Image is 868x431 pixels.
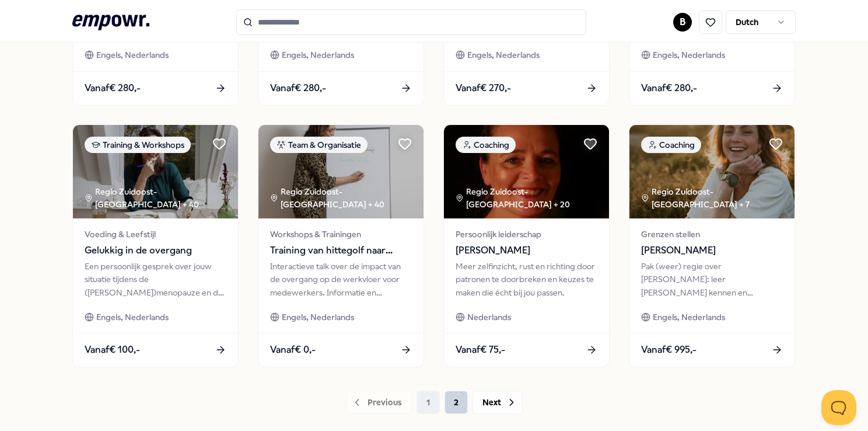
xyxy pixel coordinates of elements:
span: Engels, Nederlands [467,48,540,61]
div: Regio Zuidoost-[GEOGRAPHIC_DATA] + 7 [641,185,794,211]
span: Engels, Nederlands [282,48,354,61]
span: Vanaf € 280,- [270,81,326,96]
span: Grenzen stellen [641,228,783,241]
div: Training & Workshops [85,137,191,153]
span: Training van hittegolf naar werkgeluk [270,243,412,258]
a: package imageTraining & WorkshopsRegio Zuidoost-[GEOGRAPHIC_DATA] + 40Voeding & LeefstijlGelukkig... [72,124,239,367]
input: Search for products, categories or subcategories [236,9,586,35]
span: Engels, Nederlands [282,311,354,324]
img: package image [73,125,238,218]
span: Vanaf € 280,- [641,81,697,96]
div: Coaching [456,137,516,153]
button: B [673,13,692,32]
div: Coaching [641,137,701,153]
span: Engels, Nederlands [653,311,725,324]
div: Regio Zuidoost-[GEOGRAPHIC_DATA] + 40 [270,185,423,211]
span: Engels, Nederlands [96,48,169,61]
div: Pak (weer) regie over [PERSON_NAME]: leer [PERSON_NAME] kennen en doorbreek patronen. Voor blijve... [641,260,783,299]
span: Gelukkig in de overgang [85,243,226,258]
img: package image [258,125,423,218]
a: package imageCoachingRegio Zuidoost-[GEOGRAPHIC_DATA] + 20Persoonlijk leiderschap[PERSON_NAME]Mee... [443,124,610,367]
span: Voeding & Leefstijl [85,228,226,241]
span: Persoonlijk leiderschap [456,228,597,241]
span: Vanaf € 0,- [270,342,316,357]
iframe: Help Scout Beacon - Open [821,390,856,425]
div: Meer zelfinzicht, rust en richting door patronen te doorbreken en keuzes te maken die écht bij jo... [456,260,597,299]
span: Workshops & Trainingen [270,228,412,241]
div: Team & Organisatie [270,137,367,153]
div: Regio Zuidoost-[GEOGRAPHIC_DATA] + 20 [456,185,609,211]
span: Engels, Nederlands [653,48,725,61]
span: Vanaf € 995,- [641,342,696,357]
img: package image [629,125,794,218]
a: package imageTeam & OrganisatieRegio Zuidoost-[GEOGRAPHIC_DATA] + 40Workshops & TrainingenTrainin... [258,124,424,367]
img: package image [444,125,609,218]
span: Vanaf € 280,- [85,81,141,96]
div: Een persoonlijk gesprek over jouw situatie tijdens de ([PERSON_NAME])menopauze en de impact op jo... [85,260,226,299]
span: [PERSON_NAME] [641,243,783,258]
span: Vanaf € 270,- [456,81,511,96]
button: Next [473,391,523,414]
span: Nederlands [467,311,511,324]
a: package imageCoachingRegio Zuidoost-[GEOGRAPHIC_DATA] + 7Grenzen stellen[PERSON_NAME]Pak (weer) r... [629,124,795,367]
span: Vanaf € 75,- [456,342,505,357]
span: Vanaf € 100,- [85,342,140,357]
div: Interactieve talk over de impact van de overgang op de werkvloer voor medewerkers. Informatie en ... [270,260,412,299]
div: Regio Zuidoost-[GEOGRAPHIC_DATA] + 40 [85,185,238,211]
button: 2 [444,391,468,414]
span: Engels, Nederlands [96,311,169,324]
span: [PERSON_NAME] [456,243,597,258]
